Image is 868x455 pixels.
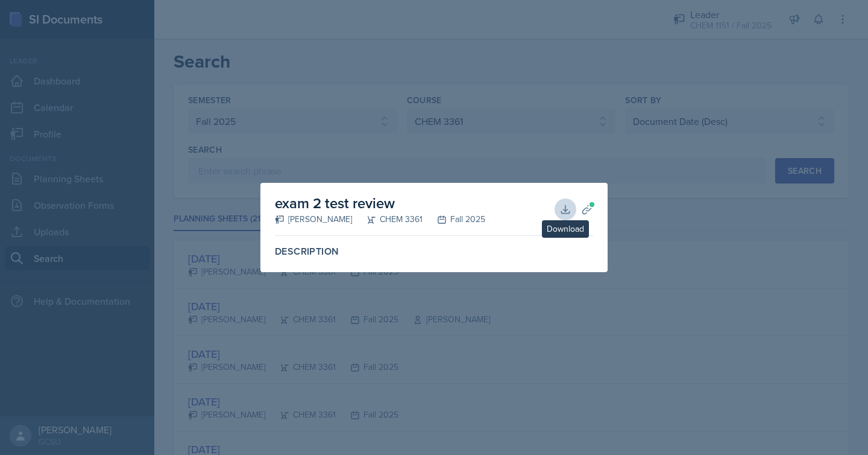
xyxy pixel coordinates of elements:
h2: exam 2 test review [275,192,485,214]
label: Description [275,246,593,258]
div: Fall 2025 [423,213,485,226]
div: CHEM 3361 [352,213,423,226]
div: [PERSON_NAME] [275,213,352,226]
button: Download [555,199,576,220]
